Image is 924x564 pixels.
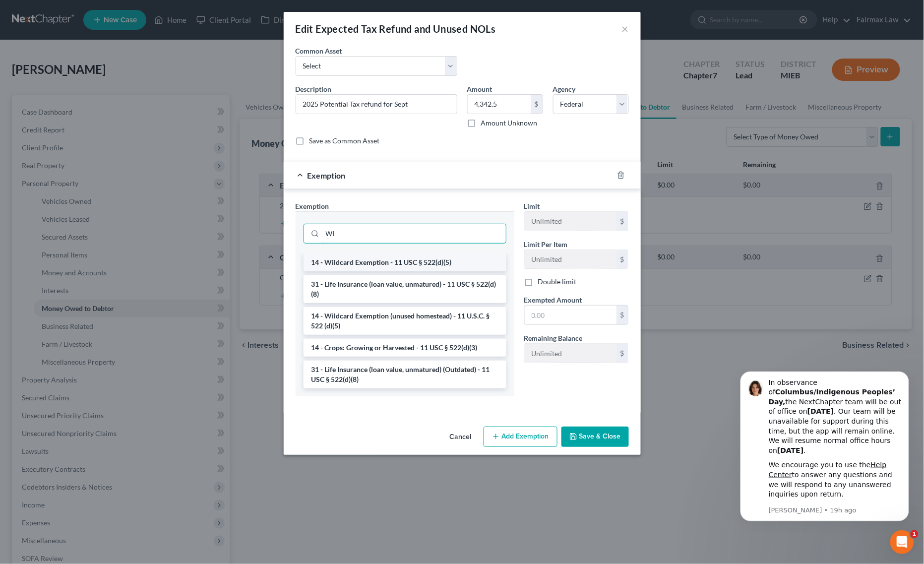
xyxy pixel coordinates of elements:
label: Save as Common Asset [309,136,380,146]
input: -- [525,212,616,231]
label: Common Asset [296,46,342,56]
li: 14 - Wildcard Exemption (unused homestead) - 11 U.S.C. § 522 (d)(5) [304,307,506,335]
div: $ [531,95,543,114]
label: Agency [553,84,576,94]
span: Exemption [296,202,329,210]
li: 14 - Crops: Growing or Harvested - 11 USC § 522(d)(3) [304,339,506,357]
input: 0.00 [468,95,531,114]
span: Exempted Amount [524,296,582,304]
li: 31 - Life Insurance (loan value, unmatured) (Outdated) - 11 USC § 522(d)(8) [304,361,506,388]
label: Amount [467,84,493,94]
div: Edit Expected Tax Refund and Unused NOLs [296,22,496,36]
input: Describe... [296,95,457,114]
div: $ [616,250,628,269]
div: $ [616,344,628,363]
span: Limit [524,202,540,210]
li: 14 - Wildcard Exemption - 11 USC § 522(d)(5) [304,253,506,271]
input: Search exemption rules... [322,224,506,243]
label: Limit Per Item [524,239,568,250]
label: Double limit [538,277,577,287]
button: Add Exemption [484,427,557,447]
button: Save & Close [561,427,629,447]
span: 1 [911,530,919,538]
iframe: Intercom live chat [890,530,914,554]
div: $ [616,306,628,324]
div: $ [616,212,628,231]
input: -- [525,250,616,269]
li: 31 - Life Insurance (loan value, unmatured) - 11 USC § 522(d)(8) [304,275,506,303]
input: -- [525,344,616,363]
label: Amount Unknown [481,118,538,128]
input: 0.00 [525,306,616,324]
iframe: Intercom notifications message [726,369,924,559]
button: Cancel [442,428,480,447]
span: Description [296,85,332,93]
button: × [622,23,629,35]
span: Exemption [308,171,346,180]
label: Remaining Balance [524,333,583,343]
